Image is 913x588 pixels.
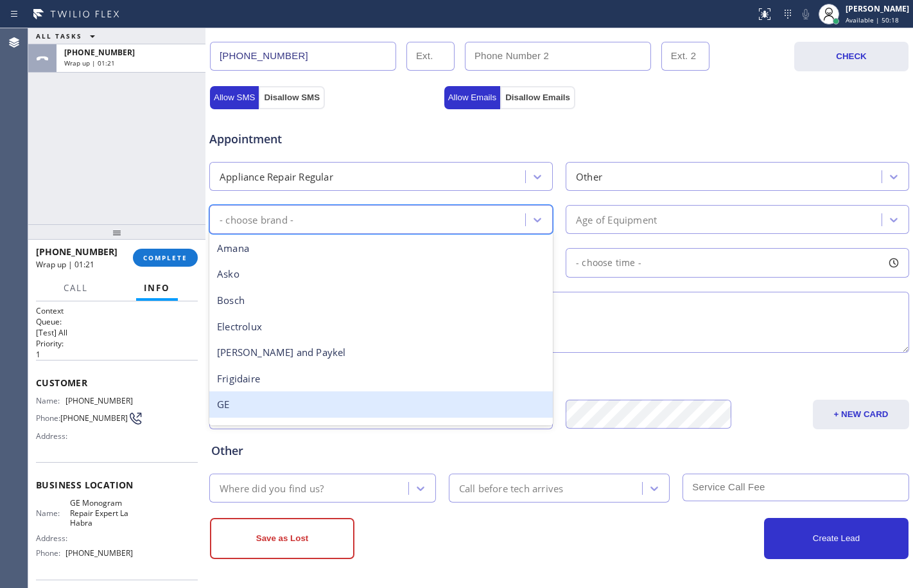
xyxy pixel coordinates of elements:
[36,508,70,518] span: Name:
[65,548,133,558] span: [PHONE_NUMBER]
[813,400,909,429] button: + NEW CARD
[209,261,553,287] div: Asko
[64,47,135,58] span: [PHONE_NUMBER]
[36,396,65,405] span: Name:
[28,28,108,44] button: ALL TASKS
[661,42,709,71] input: Ext. 2
[209,314,553,340] div: Electrolux
[220,169,333,184] div: Appliance Repair Regular
[64,58,115,67] span: Wrap up | 01:21
[683,474,909,501] input: Service Call Fee
[36,548,65,558] span: Phone:
[136,276,178,301] button: Info
[459,481,564,495] div: Call before tech arrives
[794,42,909,71] button: CHECK
[846,3,909,14] div: [PERSON_NAME]
[210,518,354,559] button: Save as Lost
[209,130,441,148] span: Appointment
[465,42,651,71] input: Phone Number 2
[220,481,324,495] div: Where did you find us?
[259,86,325,109] button: Disallow SMS
[846,15,899,24] span: Available | 50:18
[36,316,198,327] h2: Queue:
[406,42,455,71] input: Ext.
[576,169,602,184] div: Other
[576,212,657,227] div: Age of Equipment
[133,249,198,267] button: COMPLETE
[209,235,553,262] div: Amana
[65,396,133,405] span: [PHONE_NUMBER]
[210,42,396,71] input: Phone Number
[36,349,198,360] p: 1
[56,276,96,301] button: Call
[220,212,293,227] div: - choose brand -
[764,518,909,559] button: Create Lead
[576,256,641,269] span: - choose time -
[36,413,60,423] span: Phone:
[209,366,553,392] div: Frigidaire
[36,245,117,258] span: [PHONE_NUMBER]
[36,338,198,349] h2: Priority:
[797,5,815,23] button: Mute
[211,368,907,386] div: Credit card
[144,282,170,294] span: Info
[36,377,198,389] span: Customer
[36,259,94,270] span: Wrap up | 01:21
[209,287,553,314] div: Bosch
[444,86,501,109] button: Allow Emails
[36,305,198,316] h1: Context
[209,418,553,444] div: Hot Point
[64,282,88,294] span: Call
[143,253,187,262] span: COMPLETE
[36,31,82,40] span: ALL TASKS
[36,431,70,441] span: Address:
[500,86,575,109] button: Disallow Emails
[36,327,198,338] p: [Test] All
[70,498,134,528] span: GE Monogram Repair Expert La Habra
[209,339,553,366] div: [PERSON_NAME] and Paykel
[211,442,907,459] div: Other
[210,86,259,109] button: Allow SMS
[209,391,553,418] div: GE
[36,533,70,543] span: Address:
[36,479,198,491] span: Business location
[60,413,128,423] span: [PHONE_NUMBER]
